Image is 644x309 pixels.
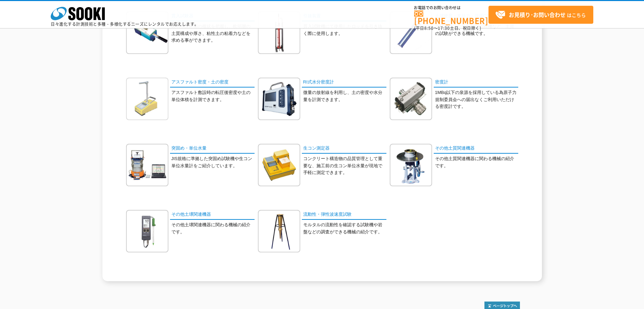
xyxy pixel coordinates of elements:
a: お見積り･お問い合わせはこちら [488,6,593,24]
p: 1MBq以下の泉源を採用している為原子力規制委員会への届出なくご利用いただける密度計です。 [435,89,518,110]
a: 密度計 [434,78,518,88]
a: その他土壌関連機器 [170,210,255,220]
p: その他土質関連機器に関わる機械の紹介です。 [435,155,518,170]
img: 引抜装置 [258,12,300,54]
img: 突固め・単位水量 [126,144,168,186]
span: (平日 ～ 土日、祝日除く) [414,25,481,31]
img: アスファルト密度・土の密度 [126,78,168,120]
span: お電話でのお問い合わせは [414,6,488,10]
img: 土壌硬度・支持力・現場CBR値 [390,12,432,54]
a: 突固め・単位水量 [170,144,255,154]
a: 流動性・弾性波速度試験 [302,210,386,220]
strong: お見積り･お問い合わせ [509,11,566,19]
img: RI式水分密度計 [258,78,300,120]
img: 貫入試験器 [126,12,168,54]
a: その他土質関連機器 [434,144,518,154]
p: 軟弱地盤断面の概状を把握し、軟弱層の土質構成や厚さ、粘性土の粘着力などを求める事ができます。 [171,23,255,44]
span: はこちら [495,10,586,20]
img: 密度計 [390,78,432,120]
img: その他土壌関連機器 [126,210,168,252]
img: 流動性・弾性波速度試験 [258,210,300,252]
p: アスファルト敷設時の転圧後密度や土の単位体積を計測できます。 [171,89,255,103]
p: 微量の放射線を利用し、土の密度や水分量を計測できます。 [303,89,386,103]
p: その他土壌関連機器に関わる機械の紹介です。 [171,221,255,236]
p: モルタルの流動性を確認する試験機や岩盤などの調査ができる機械の紹介です。 [303,221,386,236]
a: 生コン測定器 [302,144,386,154]
p: 日々進化する計測技術と多種・多様化するニーズにレンタルでお応えします。 [51,22,199,26]
a: アスファルト密度・土の密度 [170,78,255,88]
img: 生コン測定器 [258,144,300,186]
p: コンクリート構造物の品質管理として重要な、施工前の生コン単位水量が現地で手軽に測定できます。 [303,155,386,176]
p: JIS規格に準拠した突固め試験機や生コン単位水量計をご紹介しています。 [171,155,255,170]
a: [PHONE_NUMBER] [414,11,488,24]
span: 8:50 [424,25,434,31]
a: RI式水分密度計 [302,78,386,88]
span: 17:30 [438,25,450,31]
img: その他土質関連機器 [390,144,432,186]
